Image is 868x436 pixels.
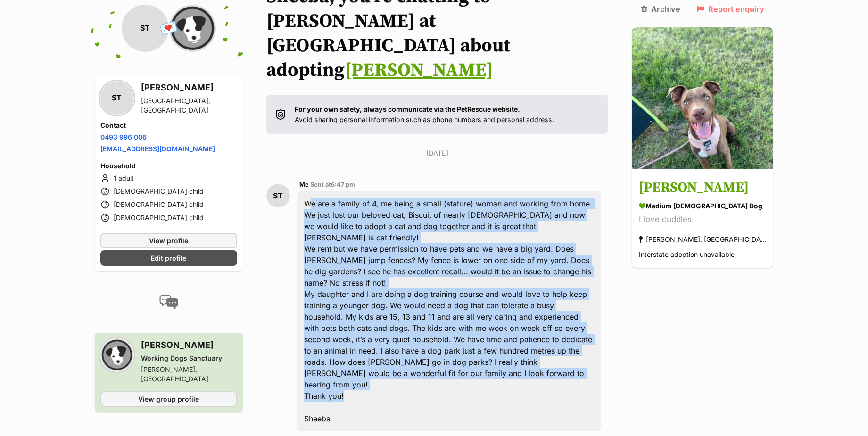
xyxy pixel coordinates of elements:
[639,251,735,259] span: Interstate adoption unavailable
[141,338,237,352] h3: [PERSON_NAME]
[100,173,237,184] li: 1 adult
[122,5,169,52] div: ST
[310,181,355,188] span: Sent at
[639,233,766,246] div: [PERSON_NAME], [GEOGRAPHIC_DATA]
[345,58,493,82] a: [PERSON_NAME]
[149,236,188,246] span: View profile
[297,191,602,431] div: We are a family of 4, me being a small (stature) woman and working from home. We just lost our be...
[299,181,309,188] span: Me
[632,27,773,169] img: Jerry
[100,82,133,115] div: ST
[295,104,554,124] p: Avoid sharing personal information such as phone numbers and personal address.
[266,184,290,207] div: ST
[158,18,179,39] span: 💌
[100,145,215,153] a: [EMAIL_ADDRESS][DOMAIN_NAME]
[100,199,237,210] li: [DEMOGRAPHIC_DATA] child
[100,250,237,266] a: Edit profile
[100,133,147,141] a: 0493 996 006
[141,354,237,363] div: Working Dogs Sanctuary
[138,394,199,404] span: View group profile
[141,81,237,94] h3: [PERSON_NAME]
[100,186,237,197] li: [DEMOGRAPHIC_DATA] child
[100,391,237,407] a: View group profile
[295,105,520,113] strong: For your own safety, always communicate via the PetRescue website.
[639,201,766,211] div: medium [DEMOGRAPHIC_DATA] Dog
[100,121,237,130] h4: Contact
[632,171,773,268] a: [PERSON_NAME] medium [DEMOGRAPHIC_DATA] Dog I love cuddles [PERSON_NAME], [GEOGRAPHIC_DATA] Inter...
[100,338,133,371] img: Working Dogs Sanctuary profile pic
[169,5,216,52] img: Working Dogs Sanctuary profile pic
[141,365,237,384] div: [PERSON_NAME], [GEOGRAPHIC_DATA]
[100,233,237,248] a: View profile
[151,253,186,263] span: Edit profile
[641,5,680,13] a: Archive
[159,295,178,309] img: conversation-icon-4a6f8262b818ee0b60e3300018af0b2d0b884aa5de6e9bcb8d3d4eeb1a70a7c4.svg
[331,181,355,188] span: 6:47 pm
[639,214,766,226] div: I love cuddles
[697,5,764,13] a: Report enquiry
[141,96,237,115] div: [GEOGRAPHIC_DATA], [GEOGRAPHIC_DATA]
[100,212,237,223] li: [DEMOGRAPHIC_DATA] child
[266,148,609,158] p: [DATE]
[639,178,766,199] h3: [PERSON_NAME]
[100,161,237,171] h4: Household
